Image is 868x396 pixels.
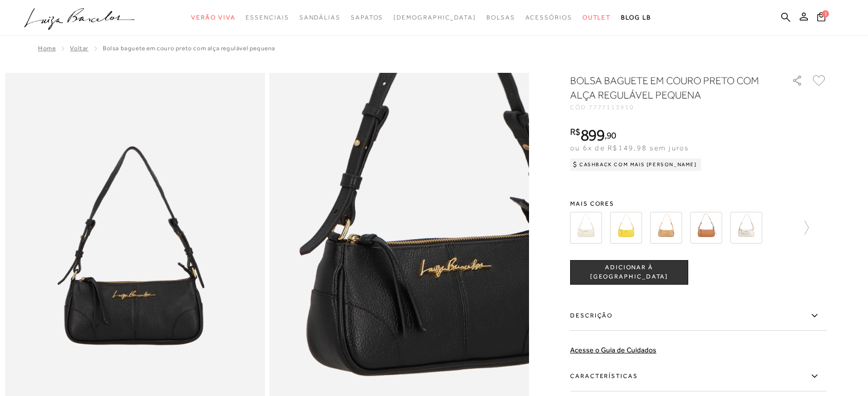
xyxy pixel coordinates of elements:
a: noSubCategoriesText [246,8,289,27]
h1: BOLSA BAGUETE EM COURO PRETO COM ALÇA REGULÁVEL PEQUENA [570,73,763,102]
span: BLOG LB [621,14,651,21]
span: Verão Viva [191,14,235,21]
a: noSubCategoriesText [351,8,383,27]
span: Mais cores [570,201,827,207]
span: Bolsas [486,14,515,21]
a: Home [38,45,55,52]
a: Acesse o Guia de Cuidados [570,346,656,354]
span: 90 [607,130,616,141]
img: BOLSA BAGUETE EM COURO BEGE ARGILA COM ALÇA REGULÁVEL PEQUENA [650,212,682,244]
span: 899 [580,126,605,144]
a: noSubCategoriesText [486,8,515,27]
button: 1 [814,11,828,25]
i: R$ [570,127,580,136]
span: Sandálias [299,14,341,21]
a: noSubCategoriesText [582,8,611,27]
span: Acessórios [525,14,572,21]
div: Cashback com Mais [PERSON_NAME] [570,159,701,171]
a: noSubCategoriesText [299,8,341,27]
span: 1 [822,10,829,17]
img: BOLSA BAGUETE EM COURO OFF WHITE COM ALÇA REGULÁVEL PEQUENA [570,212,602,244]
img: BOLSA BAGUETE EM COURO DOURADO COM ALÇA REGULÁVEL PEQUENA [730,212,762,244]
button: ADICIONAR À [GEOGRAPHIC_DATA] [570,260,688,285]
a: noSubCategoriesText [393,8,476,27]
span: BOLSA BAGUETE EM COURO PRETO COM ALÇA REGULÁVEL PEQUENA [103,45,275,52]
img: BOLSA BAGUETE EM COURO AMARELO HONEY COM ALÇA REGULÁVEL PEQUENA [610,212,642,244]
span: Essenciais [246,14,289,21]
label: Descrição [570,301,827,331]
div: CÓD: [570,104,776,110]
i: , [605,131,616,140]
span: 7777113910 [589,104,634,111]
a: noSubCategoriesText [525,8,572,27]
a: noSubCategoriesText [191,8,235,27]
a: Voltar [70,45,88,52]
span: Outlet [582,14,611,21]
span: ou 6x de R$149,98 sem juros [570,144,689,152]
a: BLOG LB [621,8,651,27]
span: [DEMOGRAPHIC_DATA] [393,14,476,21]
span: Sapatos [351,14,383,21]
span: ADICIONAR À [GEOGRAPHIC_DATA] [571,263,688,281]
label: Características [570,362,827,391]
img: BOLSA BAGUETE EM COURO CARAMELO COM ALÇA REGULÁVEL PEQUENA [690,212,722,244]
